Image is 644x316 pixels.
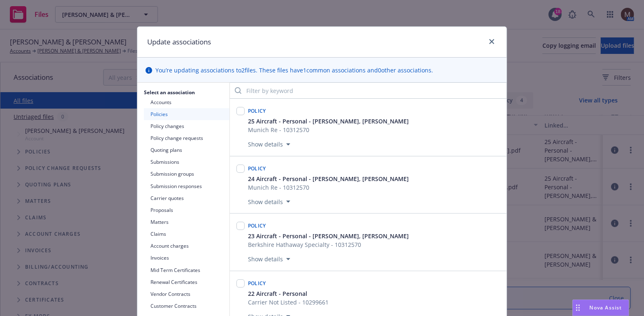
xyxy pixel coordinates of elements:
[248,280,266,287] span: Policy
[144,144,229,156] button: Quoting plans
[144,132,229,144] button: Policy change requests
[248,222,266,229] span: Policy
[144,204,229,216] button: Proposals
[144,216,229,228] button: Matters
[248,240,409,249] span: Berkshire Hathaway Specialty - 10312570
[144,192,229,204] button: Carrier quotes
[144,228,229,240] button: Claims
[245,197,294,207] button: Show details
[144,252,229,264] button: Invoices
[155,66,433,74] span: You’re updating associations to 2 files. These files have 1 common associations and 0 other assoc...
[487,37,497,46] a: close
[248,289,329,298] button: 22 Aircraft - Personal
[248,174,409,183] button: 24 Aircraft - Personal - [PERSON_NAME], [PERSON_NAME]
[245,254,294,264] button: Show details
[230,82,507,99] input: Filter by keyword
[144,276,229,288] button: Renewal Certificates
[144,156,229,168] button: Submissions
[572,300,629,316] button: Nova Assist
[248,125,409,134] span: Munich Re - 10312570
[590,304,622,311] span: Nova Assist
[144,120,229,132] button: Policy changes
[248,107,266,114] span: Policy
[248,289,307,298] span: 22 Aircraft - Personal
[144,240,229,252] button: Account charges
[147,37,211,47] h1: Update associations
[245,139,294,149] button: Show details
[144,108,229,120] button: Policies
[248,298,329,307] span: Carrier Not Listed - 10299661
[248,183,409,192] span: Munich Re - 10312570
[573,300,583,316] div: Drag to move
[137,89,229,96] h2: Select an association
[248,165,266,172] span: Policy
[248,232,409,240] button: 23 Aircraft - Personal - [PERSON_NAME], [PERSON_NAME]
[248,117,409,125] button: 25 Aircraft - Personal - [PERSON_NAME], [PERSON_NAME]
[144,288,229,300] button: Vendor Contracts
[144,96,229,108] button: Accounts
[144,168,229,180] button: Submission groups
[144,300,229,312] button: Customer Contracts
[144,180,229,192] button: Submission responses
[144,264,229,276] button: Mid Term Certificates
